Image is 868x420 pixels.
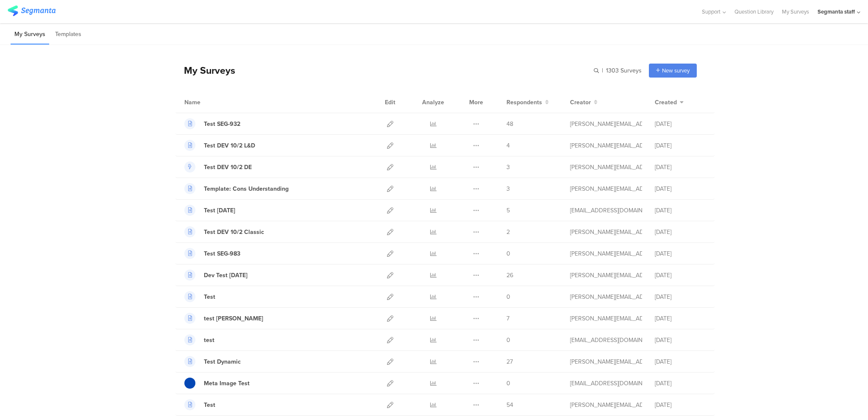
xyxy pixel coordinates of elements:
span: 0 [506,249,510,258]
div: [DATE] [655,120,706,128]
a: Test DEV 10/2 L&D [184,140,255,151]
span: Creator [570,98,591,107]
span: 0 [506,292,510,301]
div: Test SEG-932 [204,120,240,128]
span: New survey [662,67,690,75]
div: [DATE] [655,141,706,150]
span: 26 [506,271,513,280]
div: raymund@segmanta.com [570,184,642,193]
div: [DATE] [655,314,706,323]
div: raymund@segmanta.com [570,141,642,150]
div: test [204,336,214,345]
span: | [601,66,604,75]
div: Test DEV 10/2 DE [204,163,252,172]
a: test [184,334,214,345]
div: Template: Cons Understanding [204,184,289,193]
span: 3 [506,184,510,193]
a: Test Dynamic [184,356,241,367]
a: Test SEG-932 [184,118,240,129]
a: Test DEV 10/2 Classic [184,226,264,237]
a: test [PERSON_NAME] [184,313,263,324]
span: 0 [506,336,510,345]
div: raymund@segmanta.com [570,249,642,258]
li: My Surveys [11,25,49,45]
div: [DATE] [655,228,706,236]
span: 2 [506,228,510,236]
div: raymund@segmanta.com [570,228,642,236]
div: svyatoslav@segmanta.com [570,379,642,388]
div: Test Dynamic [204,357,241,366]
div: [DATE] [655,249,706,258]
span: 0 [506,379,510,388]
div: raymund@segmanta.com [570,357,642,366]
div: Test SEG-983 [204,249,240,258]
div: raymund@segmanta.com [570,120,642,128]
div: Test 10.02.25 [204,206,235,215]
div: Test [204,292,215,301]
div: Edit [381,92,399,113]
span: 27 [506,357,513,366]
a: Test [184,399,215,410]
div: [DATE] [655,163,706,172]
a: Test DEV 10/2 DE [184,161,252,172]
span: 1303 Surveys [606,66,642,75]
span: 4 [506,141,510,150]
div: My Surveys [175,63,235,78]
div: [DATE] [655,271,706,280]
span: 48 [506,120,513,128]
span: Created [655,98,677,107]
a: Dev Test [DATE] [184,270,248,281]
div: [DATE] [655,357,706,366]
span: Support [702,8,721,16]
li: Templates [51,25,85,45]
div: Test DEV 10/2 Classic [204,228,264,236]
div: Dev Test 10.02.25 [204,271,248,280]
div: Meta Image Test [204,379,250,388]
img: segmanta logo [8,6,56,16]
div: [DATE] [655,206,706,215]
span: 5 [506,206,510,215]
span: 54 [506,401,513,409]
a: Test [DATE] [184,205,235,216]
div: raymund@segmanta.com [570,163,642,172]
div: [DATE] [655,184,706,193]
div: Test DEV 10/2 L&D [204,141,255,150]
a: Template: Cons Understanding [184,183,289,194]
div: raymund@segmanta.com [570,401,642,409]
div: riel@segmanta.com [570,271,642,280]
div: [DATE] [655,379,706,388]
a: Test [184,291,215,302]
div: test riel [204,314,263,323]
div: Name [184,98,235,107]
button: Respondents [506,98,549,107]
div: [DATE] [655,292,706,301]
span: 7 [506,314,509,323]
a: Test SEG-983 [184,248,240,259]
span: 3 [506,163,510,172]
div: gillat@segmanta.com [570,336,642,345]
div: Test [204,401,215,409]
button: Creator [570,98,598,107]
div: Segmanta staff [818,8,855,16]
div: Analyze [420,92,446,113]
div: [DATE] [655,336,706,345]
div: [DATE] [655,401,706,409]
div: riel@segmanta.com [570,314,642,323]
a: Meta Image Test [184,378,250,389]
button: Created [655,98,684,107]
div: riel@segmanta.com [570,292,642,301]
div: channelle@segmanta.com [570,206,642,215]
div: More [467,92,485,113]
span: Respondents [506,98,542,107]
